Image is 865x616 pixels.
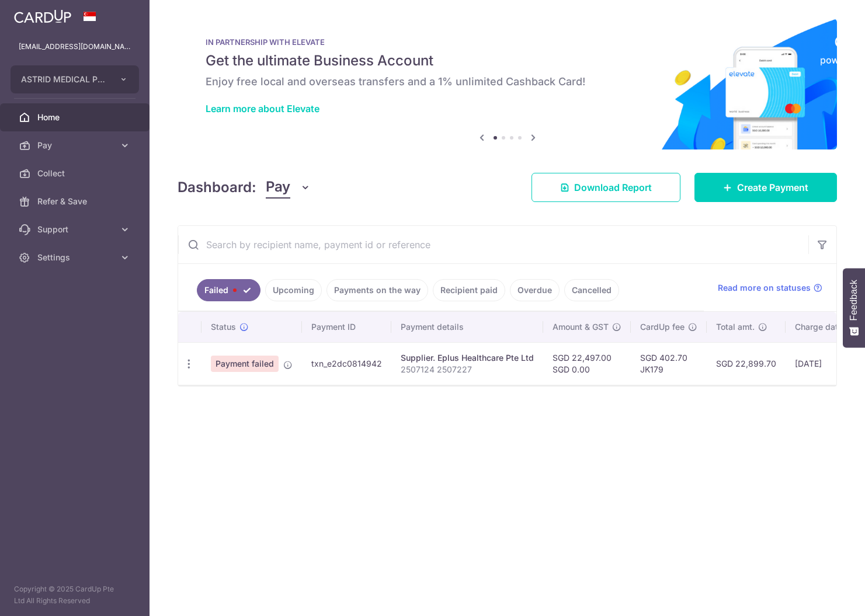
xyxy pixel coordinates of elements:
[206,103,319,114] a: Learn more about Elevate
[211,356,279,372] span: Payment failed
[849,280,859,321] span: Feedback
[37,252,114,263] span: Settings
[178,177,256,198] h4: Dashboard:
[11,65,139,93] button: ASTRID MEDICAL PTE. LTD.
[211,321,236,333] span: Status
[178,19,837,149] img: Renovation banner
[37,224,114,235] span: Support
[531,173,680,202] a: Download Report
[795,321,843,333] span: Charge date
[694,173,837,202] a: Create Payment
[737,180,808,194] span: Create Payment
[265,279,322,301] a: Upcoming
[21,74,107,85] span: ASTRID MEDICAL PTE. LTD.
[401,364,534,375] p: 2507124 2507227
[786,342,865,385] td: [DATE]
[37,140,114,151] span: Pay
[19,41,131,53] p: [EMAIL_ADDRESS][DOMAIN_NAME]
[843,268,865,347] button: Feedback - Show survey
[553,321,609,333] span: Amount & GST
[718,282,811,294] span: Read more on statuses
[574,180,652,194] span: Download Report
[206,75,809,89] h6: Enjoy free local and overseas transfers and a 1% unlimited Cashback Card!
[510,279,560,301] a: Overdue
[302,342,391,385] td: txn_e2dc0814942
[37,196,114,207] span: Refer & Save
[640,321,685,333] span: CardUp fee
[14,9,71,23] img: CardUp
[302,312,391,342] th: Payment ID
[266,176,311,199] button: Pay
[37,112,114,123] span: Home
[206,51,809,70] h5: Get the ultimate Business Account
[37,168,114,179] span: Collect
[718,282,822,294] a: Read more on statuses
[433,279,505,301] a: Recipient paid
[326,279,428,301] a: Payments on the way
[707,342,786,385] td: SGD 22,899.70
[391,312,543,342] th: Payment details
[716,321,755,333] span: Total amt.
[266,176,290,199] span: Pay
[178,226,808,263] input: Search by recipient name, payment id or reference
[631,342,707,385] td: SGD 402.70 JK179
[564,279,619,301] a: Cancelled
[543,342,631,385] td: SGD 22,497.00 SGD 0.00
[401,352,534,364] div: Supplier. Eplus Healthcare Pte Ltd
[197,279,260,301] a: Failed
[206,37,809,47] p: IN PARTNERSHIP WITH ELEVATE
